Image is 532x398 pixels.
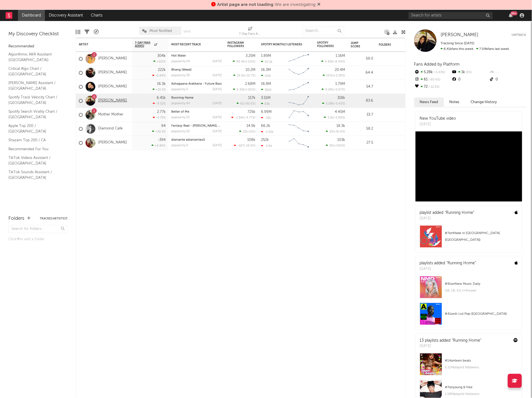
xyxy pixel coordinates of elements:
div: ( ) [322,102,345,105]
div: # 7 on Made in [GEOGRAPHIC_DATA] ([GEOGRAPHIC_DATA]) [445,230,518,243]
span: Dismiss [317,3,321,7]
div: 1.58M playlist followers [445,391,518,398]
span: 4.83k [325,60,333,63]
div: Fantasy Real - Dom Dias Remix [171,124,222,128]
div: 61 [414,76,452,83]
span: -5.43 % [335,102,344,105]
div: -32k [261,116,271,120]
div: Spotify Followers [317,41,337,48]
span: -85.6 % [245,102,255,105]
div: [DATE] [420,344,482,349]
div: Spotify Monthly Listeners [261,43,303,46]
div: 222k [158,68,166,72]
span: [PERSON_NAME] [441,33,479,37]
button: Untrack [512,32,526,38]
div: 16.3k [157,82,166,86]
a: Shazam Top 200 / CA [8,137,62,143]
span: 6.41k fans this week [441,47,474,51]
svg: Chart title [286,122,312,136]
div: 16.3M [261,68,271,72]
div: -- [489,69,526,76]
button: Change History [465,98,503,107]
div: 20.4M [335,68,345,72]
a: Mother Mother [98,112,123,117]
div: -2.9k [261,144,272,148]
span: Most Notified [149,29,172,33]
a: Spotify Search Virality Chart / [GEOGRAPHIC_DATA] [8,108,62,120]
span: 7-Day Fans Added [135,41,153,48]
a: #7onMade in [GEOGRAPHIC_DATA] ([GEOGRAPHIC_DATA]) [416,225,522,252]
div: 7-Day Fans Added (7-Day Fans Added) [239,24,262,40]
svg: Chart title [286,94,312,108]
div: -4.75 % [153,116,166,119]
a: Algorithmic A&R Assistant ([GEOGRAPHIC_DATA]) [8,51,62,63]
a: Dashboard [18,10,45,21]
div: Artist [79,43,121,46]
span: 23.5k [237,74,245,77]
span: +3.39 % [334,74,344,77]
span: 99.4k [236,60,245,63]
div: 13 playlists added [420,338,482,344]
div: ( ) [323,74,345,77]
button: 99+ [509,13,513,18]
span: -0.67 % [334,88,344,91]
div: GB, LB, EG (+ 4 more) [445,287,518,294]
span: -1.34k [235,116,244,119]
div: +6.86 % [151,144,166,147]
span: -8.49 % [334,60,344,63]
a: Azhagaana Arakkana - Future Bass [171,82,222,85]
div: Click to add a folder. [8,236,67,243]
div: Hot Water [171,54,222,57]
div: # 91 on New Music Daily [445,281,518,287]
div: ( ) [326,130,345,133]
div: [DATE] [420,216,475,221]
button: Notes [444,98,465,107]
div: 54.7 [351,84,373,90]
span: 30 [330,144,333,147]
div: Filters [84,24,89,40]
span: 9.29k [325,88,333,91]
div: ( ) [234,144,255,147]
a: Running Home [171,96,194,99]
div: 2.68M [245,82,255,86]
div: 3.25M [246,54,255,58]
div: Most Recent Track [171,43,213,46]
div: -1.02k [261,130,274,134]
svg: Chart title [286,136,312,150]
span: 53 [330,130,333,133]
a: [PERSON_NAME] [98,140,127,145]
div: [DATE] [213,60,222,63]
div: [DATE] [213,102,222,105]
a: "Running Home" [447,261,476,265]
button: Tracked Artists(7) [40,217,67,220]
div: 7-Day Fans Added (7-Day Fans Added) [239,31,262,38]
div: 1.16M [336,54,345,58]
div: Edit Columns [76,24,80,40]
div: ( ) [233,74,255,77]
a: [PERSON_NAME] [98,70,127,75]
input: Search... [302,27,344,35]
span: 3.2k [328,116,333,119]
span: 61 [240,102,244,105]
div: 2.11M playlist followers [445,364,518,371]
div: +15.5 % [153,88,166,91]
a: diamante adiamantao$ [171,138,205,142]
span: +400 % [334,144,344,147]
a: [PERSON_NAME] [98,98,127,103]
button: News Feed [414,98,444,107]
div: [DATE] [420,266,476,272]
a: [PERSON_NAME] Assistant / [GEOGRAPHIC_DATA] [8,80,62,91]
div: 119k [261,74,271,78]
div: 4.45M [335,110,345,114]
div: +101 % [153,60,166,63]
div: 304k [157,54,166,58]
a: #14onteen beats2.11Mplaylist followers [416,353,522,380]
div: ( ) [237,102,255,105]
div: 725k [248,110,255,114]
div: 1.79M [335,82,345,86]
div: Better of Me [171,110,222,114]
a: Recommended For You [8,146,62,152]
div: 18.3k [337,124,345,128]
a: #91onNew Music DailyGB, LB, EG (+4more) [416,276,522,303]
div: 1k [452,69,489,76]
